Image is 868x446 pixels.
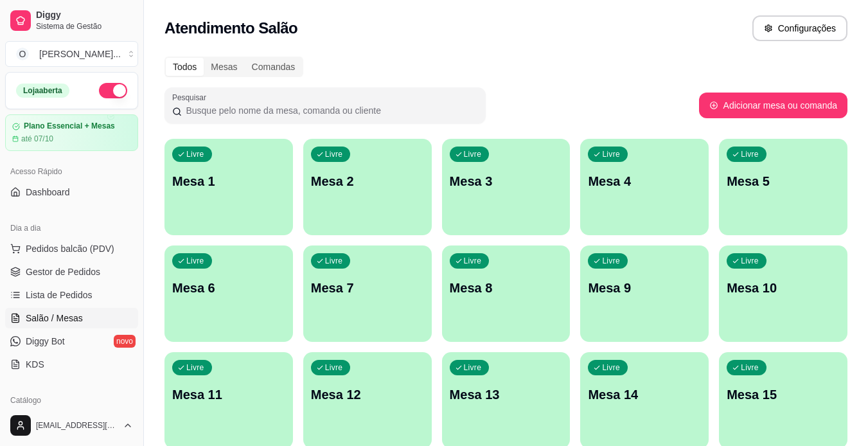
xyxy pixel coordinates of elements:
p: Livre [602,362,620,373]
p: Livre [602,256,620,266]
button: Adicionar mesa ou comanda [699,93,847,118]
span: Diggy Bot [26,335,65,348]
button: Configurações [752,15,847,41]
label: Pesquisar [172,92,211,103]
span: Lista de Pedidos [26,289,93,301]
div: Comandas [245,58,303,76]
p: Livre [186,149,204,159]
button: LivreMesa 9 [580,245,709,342]
span: [EMAIL_ADDRESS][DOMAIN_NAME] [36,420,118,431]
p: Mesa 6 [172,279,285,297]
p: Livre [602,149,620,159]
p: Mesa 1 [172,172,285,190]
p: Mesa 12 [311,386,424,404]
button: LivreMesa 6 [164,245,293,342]
button: LivreMesa 3 [442,139,571,235]
p: Livre [325,362,343,373]
a: Gestor de Pedidos [5,262,138,282]
p: Mesa 7 [311,279,424,297]
button: LivreMesa 8 [442,245,571,342]
p: Mesa 8 [450,279,563,297]
div: Acesso Rápido [5,161,138,182]
a: KDS [5,354,138,375]
p: Livre [186,256,204,266]
p: Livre [464,256,482,266]
p: Mesa 9 [588,279,701,297]
button: LivreMesa 4 [580,139,709,235]
input: Pesquisar [182,104,478,117]
p: Livre [186,362,204,373]
button: Pedidos balcão (PDV) [5,238,138,259]
p: Mesa 11 [172,386,285,404]
p: Mesa 2 [311,172,424,190]
p: Mesa 13 [450,386,563,404]
p: Mesa 5 [727,172,840,190]
p: Livre [325,256,343,266]
p: Livre [464,149,482,159]
h2: Atendimento Salão [164,18,297,39]
div: Catálogo [5,390,138,411]
article: Plano Essencial + Mesas [24,121,115,131]
span: O [16,48,29,60]
span: KDS [26,358,44,371]
p: Mesa 14 [588,386,701,404]
div: Mesas [204,58,244,76]
p: Livre [464,362,482,373]
span: Salão / Mesas [26,312,83,325]
p: Mesa 15 [727,386,840,404]
button: LivreMesa 7 [303,245,432,342]
span: Dashboard [26,186,70,199]
a: Dashboard [5,182,138,202]
p: Livre [741,149,759,159]
span: Pedidos balcão (PDV) [26,242,114,255]
span: Gestor de Pedidos [26,265,100,278]
span: Diggy [36,10,133,21]
button: LivreMesa 10 [719,245,847,342]
article: até 07/10 [21,134,53,144]
div: Dia a dia [5,218,138,238]
a: Plano Essencial + Mesasaté 07/10 [5,114,138,151]
p: Livre [325,149,343,159]
span: Sistema de Gestão [36,21,133,31]
button: Alterar Status [99,83,127,98]
p: Livre [741,256,759,266]
a: Diggy Botnovo [5,331,138,352]
div: Todos [166,58,204,76]
button: [EMAIL_ADDRESS][DOMAIN_NAME] [5,410,138,441]
button: Select a team [5,41,138,67]
button: LivreMesa 1 [164,139,293,235]
div: Loja aberta [16,84,69,98]
p: Mesa 10 [727,279,840,297]
div: [PERSON_NAME] ... [39,48,121,60]
p: Mesa 4 [588,172,701,190]
a: DiggySistema de Gestão [5,5,138,36]
button: LivreMesa 2 [303,139,432,235]
p: Mesa 3 [450,172,563,190]
button: LivreMesa 5 [719,139,847,235]
a: Lista de Pedidos [5,285,138,305]
a: Salão / Mesas [5,308,138,328]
